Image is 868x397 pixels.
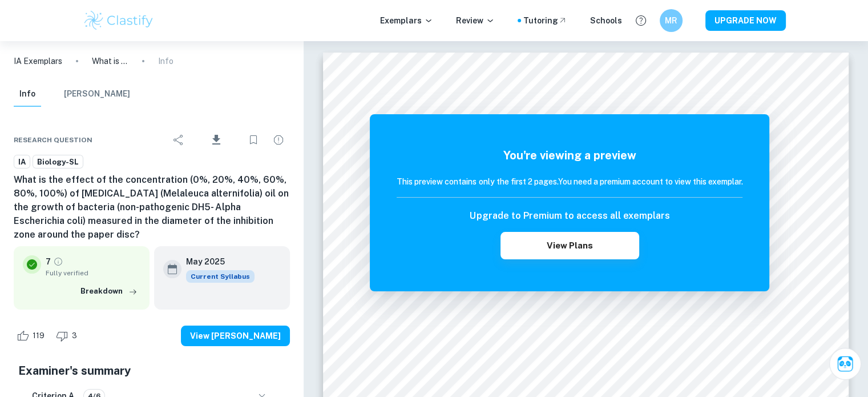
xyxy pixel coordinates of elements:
[26,330,51,342] span: 119
[14,173,290,242] h6: What is the effect of the concentration (0%, 20%, 40%, 60%, 80%, 100%) of [MEDICAL_DATA] (Melaleu...
[631,11,651,30] button: Help and Feedback
[14,155,30,169] a: IA
[500,232,639,259] button: View Plans
[33,157,83,168] span: Biology-SL
[590,14,622,27] a: Schools
[92,55,128,67] p: What is the effect of the concentration (0%, 20%, 40%, 60%, 80%, 100%) of [MEDICAL_DATA] (Melaleu...
[78,283,140,300] button: Breakdown
[397,175,742,188] h6: This preview contains only the first 2 pages. You need a premium account to view this exemplar.
[523,14,567,27] a: Tutoring
[470,209,669,223] h6: Upgrade to Premium to access all exemplars
[167,129,190,151] div: Share
[53,256,63,267] a: Grade fully verified
[705,10,786,31] button: UPGRADE NOW
[660,9,683,32] button: MR
[83,9,155,32] img: Clastify logo
[14,157,30,168] span: IA
[66,330,83,342] span: 3
[242,129,265,151] div: Bookmark
[14,55,62,67] a: IA Exemplars
[18,362,285,379] h5: Examiner's summary
[181,326,290,346] button: View [PERSON_NAME]
[46,268,140,278] span: Fully verified
[456,14,495,27] p: Review
[664,14,677,27] h6: MR
[380,14,433,27] p: Exemplars
[33,155,83,169] a: Biology-SL
[64,82,130,107] button: [PERSON_NAME]
[186,255,245,268] h6: May 2025
[53,327,83,345] div: Dislike
[14,135,92,145] span: Research question
[14,327,51,345] div: Like
[829,348,861,380] button: Ask Clai
[158,55,173,67] p: Info
[186,270,255,283] span: Current Syllabus
[46,255,51,268] p: 7
[192,125,240,155] div: Download
[267,129,290,151] div: Report issue
[397,147,742,164] h5: You're viewing a preview
[14,82,41,107] button: Info
[186,270,255,283] div: This exemplar is based on the current syllabus. Feel free to refer to it for inspiration/ideas wh...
